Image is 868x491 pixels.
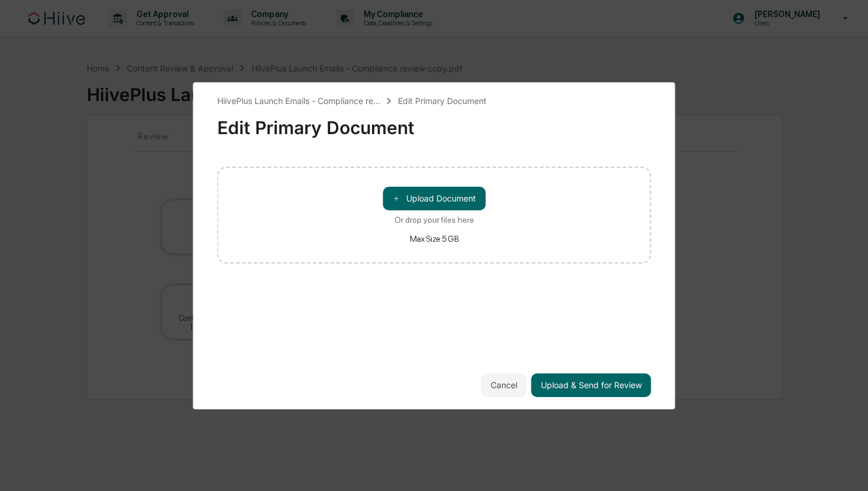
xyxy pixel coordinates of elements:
div: Or drop your files here [394,215,474,225]
button: Or drop your files hereMax Size 5 GB [383,187,485,210]
div: HiivePlus Launch Emails - Compliance re... [217,96,380,106]
div: Max Size 5 GB [410,234,459,243]
button: Upload & Send for Review [531,373,651,397]
div: Edit Primary Document [217,108,651,138]
span: ＋ [392,193,400,204]
div: Edit Primary Document [398,96,487,106]
button: Cancel [481,373,527,397]
iframe: Open customer support [830,452,862,484]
